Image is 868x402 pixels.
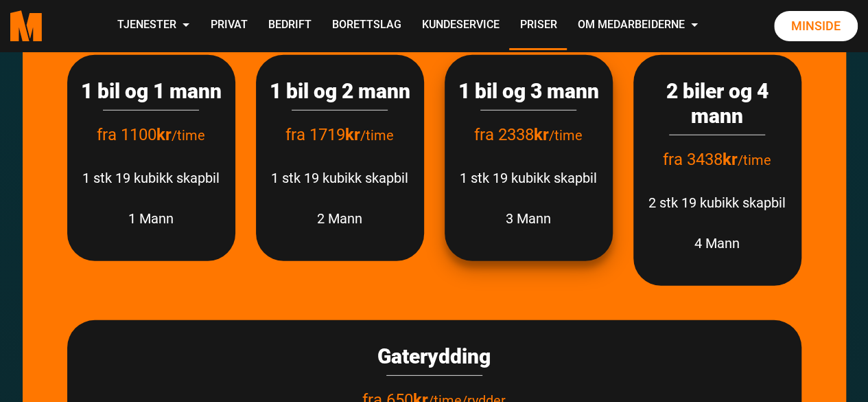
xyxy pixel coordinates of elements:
[549,127,583,144] span: /time
[474,125,549,144] span: fra 2338
[509,1,567,50] a: Priser
[270,166,410,190] p: 1 stk 19 kubikk skapbil
[663,150,738,169] span: fra 3438
[647,79,788,129] h3: 2 biler og 4 mann
[107,1,200,50] a: Tjenester
[270,207,410,230] p: 2 Mann
[738,152,771,168] span: /time
[97,125,172,144] span: fra 1100
[411,1,509,50] a: Kundeservice
[360,127,394,144] span: /time
[458,207,599,230] p: 3 Mann
[458,79,599,104] h3: 1 bil og 3 mann
[257,1,321,50] a: Bedrift
[321,1,411,50] a: Borettslag
[270,79,410,104] h3: 1 bil og 2 mann
[156,125,172,144] strong: kr
[458,166,599,190] p: 1 stk 19 kubikk skapbil
[81,207,222,230] p: 1 Mann
[647,232,788,255] p: 4 Mann
[81,344,788,369] h3: Gaterydding
[285,125,360,144] span: fra 1719
[81,79,222,104] h3: 1 bil og 1 mann
[534,125,549,144] strong: kr
[172,127,205,144] span: /time
[567,1,708,50] a: Om Medarbeiderne
[723,150,738,169] strong: kr
[81,166,222,190] p: 1 stk 19 kubikk skapbil
[774,11,858,41] a: Minside
[345,125,360,144] strong: kr
[200,1,257,50] a: Privat
[647,191,788,214] p: 2 stk 19 kubikk skapbil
